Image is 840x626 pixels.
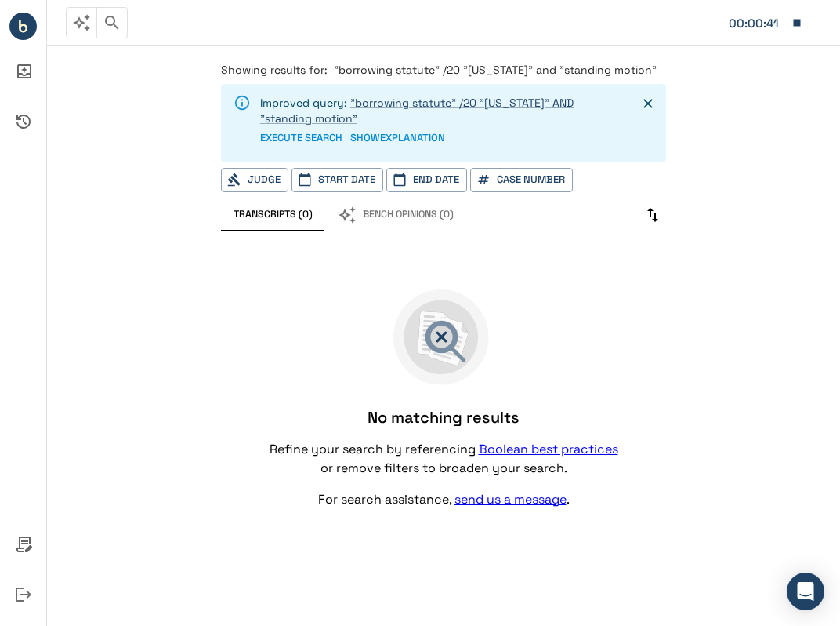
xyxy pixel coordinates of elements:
[367,407,520,428] h6: No matching results
[636,92,660,115] button: Close
[334,63,657,77] span: "borrowing statute" /20 "[US_STATE]" and "standing motion"
[260,95,624,126] p: Improved query:
[350,126,445,151] button: SHOWEXPLANATION
[787,573,824,610] div: Open Intercom Messenger
[221,168,288,192] button: Judge
[479,441,618,457] a: Boolean best practices
[470,168,573,192] button: Case Number
[325,198,466,231] button: Bench Opinions (0)
[260,96,574,126] a: "borrowing statute" /20 "[US_STATE]" AND "standing motion"
[721,6,810,39] button: Matter: 101476.0001
[729,13,784,34] div: Matter: 101476.0001
[386,168,467,192] button: End Date
[267,440,620,478] p: Refine your search by referencing or remove filters to broaden your search.
[291,168,383,192] button: Start Date
[454,491,567,508] a: send us a message
[221,63,328,77] span: Showing results for:
[318,490,570,509] p: For search assistance, .
[221,198,325,231] button: Transcripts (0)
[260,126,342,151] button: EXECUTE SEARCH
